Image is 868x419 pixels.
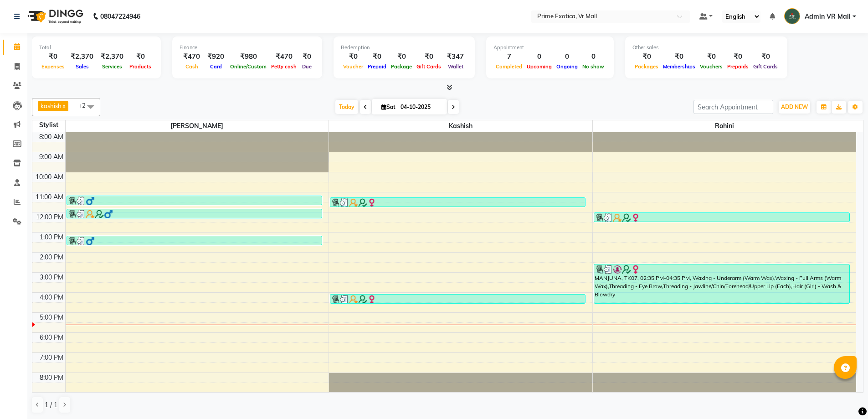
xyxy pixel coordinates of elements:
[830,383,859,410] iframe: chat widget
[127,63,154,70] span: Products
[379,103,398,110] span: Sat
[329,120,592,132] span: kashish
[37,132,65,142] div: 8:00 AM
[414,52,443,62] div: ₹0
[330,198,585,207] div: [PERSON_NAME], TK02, 11:15 AM-11:45 AM, Hair (Girl) - Wash & Blowdry
[73,63,91,70] span: Sales
[62,102,66,109] a: x
[38,233,65,242] div: 1:00 PM
[725,52,751,62] div: ₹0
[269,52,299,62] div: ₹470
[78,102,92,109] span: +2
[23,4,86,29] img: logo
[38,333,65,342] div: 6:00 PM
[493,63,524,70] span: Completed
[693,100,773,114] input: Search Appointment
[341,63,365,70] span: Voucher
[661,63,698,70] span: Memberships
[398,100,443,114] input: 2025-10-04
[751,63,780,70] span: Gift Cards
[299,52,315,62] div: ₹0
[100,4,140,29] b: 08047224946
[781,103,808,110] span: ADD NEW
[180,44,315,52] div: Finance
[300,63,314,70] span: Due
[751,52,780,62] div: ₹0
[446,63,466,70] span: Wallet
[661,52,698,62] div: ₹0
[67,52,97,62] div: ₹2,370
[38,253,65,262] div: 2:00 PM
[39,63,67,70] span: Expenses
[632,44,780,52] div: Other sales
[725,63,751,70] span: Prepaids
[524,63,554,70] span: Upcoming
[389,63,414,70] span: Package
[39,44,154,52] div: Total
[204,52,228,62] div: ₹920
[365,52,389,62] div: ₹0
[594,213,849,222] div: [PERSON_NAME], TK04, 12:00 PM-12:30 PM, Hair (Girl) - Wash & Blowdry
[180,52,204,62] div: ₹470
[38,313,65,322] div: 5:00 PM
[34,212,65,222] div: 12:00 PM
[330,295,585,303] div: jaya, TK06, 04:05 PM-04:35 PM, Hair (Girl) - Wash & Blast Dry
[335,100,358,114] span: Today
[365,63,389,70] span: Prepaid
[41,102,62,109] span: kashish
[269,63,299,70] span: Petty cash
[414,63,443,70] span: Gift Cards
[97,52,127,62] div: ₹2,370
[38,353,65,362] div: 7:00 PM
[38,273,65,282] div: 3:00 PM
[524,52,554,62] div: 0
[100,63,124,70] span: Services
[593,120,856,132] span: Rohini
[580,52,606,62] div: 0
[67,196,322,205] div: arjun, TK01, 11:10 AM-11:40 AM, Hair (Boy) - Hair Cut + Wash + Style
[554,63,580,70] span: Ongoing
[698,52,725,62] div: ₹0
[493,52,524,62] div: 7
[341,52,365,62] div: ₹0
[389,52,414,62] div: ₹0
[183,63,200,70] span: Cash
[66,120,329,132] span: [PERSON_NAME]
[37,152,65,162] div: 9:00 AM
[45,400,57,410] span: 1 / 1
[580,63,606,70] span: No show
[228,63,269,70] span: Online/Custom
[779,101,810,114] button: ADD NEW
[784,8,800,24] img: Admin VR Mall
[554,52,580,62] div: 0
[341,44,467,52] div: Redemption
[34,192,65,202] div: 11:00 AM
[67,209,322,218] div: Amit, TK03, 11:50 AM-12:20 PM, Hair (Boy) - Hair Cut + Wash + Style
[805,12,851,21] span: Admin VR Mall
[208,63,224,70] span: Card
[39,52,67,62] div: ₹0
[632,52,661,62] div: ₹0
[493,44,606,52] div: Appointment
[127,52,154,62] div: ₹0
[38,373,65,383] div: 8:00 PM
[32,120,65,130] div: Stylist
[698,63,725,70] span: Vouchers
[228,52,269,62] div: ₹980
[38,293,65,302] div: 4:00 PM
[632,63,661,70] span: Packages
[34,172,65,182] div: 10:00 AM
[594,264,849,303] div: MANJUNA, TK07, 02:35 PM-04:35 PM, Waxing - Underarm (Warm Wax),Waxing - Full Arms (Warm Wax),Thre...
[443,52,467,62] div: ₹347
[67,236,322,245] div: Akshay, TK05, 01:10 PM-01:40 PM, Hair (Girl) - Hair Cut + Wash + Style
